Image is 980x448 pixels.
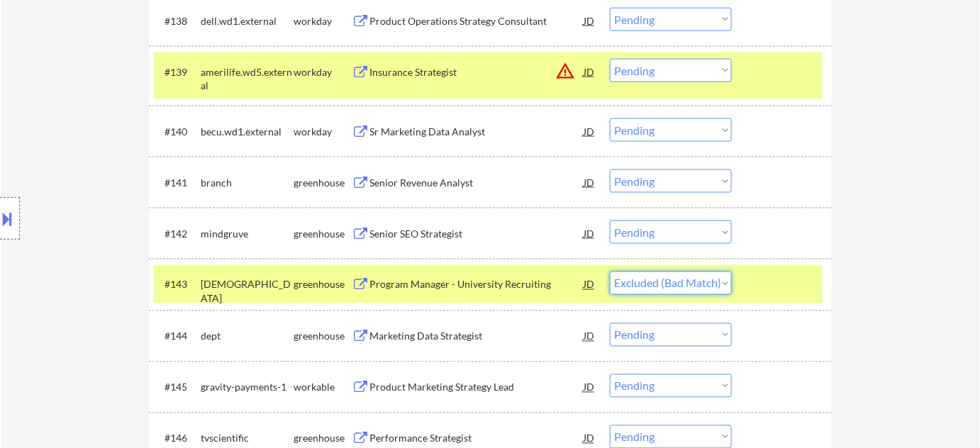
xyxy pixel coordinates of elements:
[294,381,352,395] div: workable
[294,125,352,139] div: workday
[201,14,294,28] div: dell.wd1.external
[294,278,352,292] div: greenhouse
[582,169,596,195] div: JD
[369,227,584,241] div: Senior SEO Strategist
[582,374,596,400] div: JD
[555,61,575,81] button: warning_amber
[582,271,596,297] div: JD
[165,65,189,79] div: #139
[294,65,352,79] div: workday
[369,432,584,446] div: Performance Strategist
[369,125,584,139] div: Sr Marketing Data Analyst
[294,176,352,190] div: greenhouse
[294,330,352,344] div: greenhouse
[582,59,596,84] div: JD
[165,432,189,446] div: #146
[369,176,584,190] div: Senior Revenue Analyst
[582,323,596,349] div: JD
[369,65,584,79] div: Insurance Strategist
[165,14,189,28] div: #138
[201,432,294,446] div: tvscientific
[165,381,189,395] div: #145
[582,118,596,144] div: JD
[294,432,352,446] div: greenhouse
[201,65,294,93] div: amerilife.wd5.external
[294,227,352,241] div: greenhouse
[369,381,584,395] div: Product Marketing Strategy Lead
[582,8,596,33] div: JD
[369,330,584,344] div: Marketing Data Strategist
[369,14,584,28] div: Product Operations Strategy Consultant
[201,381,294,395] div: gravity-payments-1
[582,220,596,246] div: JD
[294,14,352,28] div: workday
[369,278,584,292] div: Program Manager - University Recruiting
